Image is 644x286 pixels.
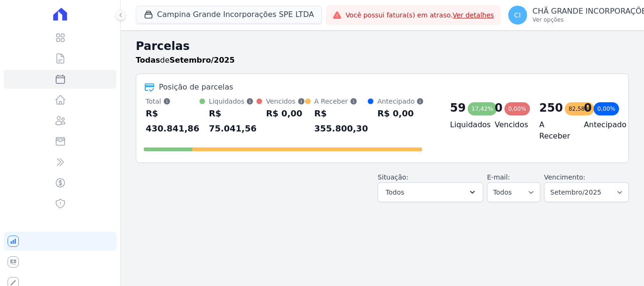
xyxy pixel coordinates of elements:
div: R$ 0,00 [377,106,424,121]
label: Situação: [378,173,408,181]
div: Liquidados [209,97,256,106]
div: A Receber [314,97,368,106]
strong: Todas [136,56,160,65]
div: Total [146,97,199,106]
div: Vencidos [266,97,305,106]
div: 0 [584,100,592,115]
div: R$ 355.800,30 [314,106,368,136]
span: Todos [386,187,404,198]
button: Campina Grande Incorporações SPE LTDA [136,6,322,24]
div: 250 [539,100,563,115]
div: R$ 430.841,86 [146,106,199,136]
div: 0,00% [594,102,619,115]
span: CI [514,12,521,18]
h4: Vencidos [495,119,524,131]
strong: Setembro/2025 [170,56,235,65]
div: Posição de parcelas [159,82,233,93]
div: R$ 0,00 [266,106,305,121]
h4: Antecipado [584,119,613,131]
div: 0,00% [504,102,530,115]
div: 59 [450,100,466,115]
h4: A Receber [539,119,569,142]
div: 17,42% [468,102,497,115]
h4: Liquidados [450,119,480,131]
label: E-mail: [487,173,510,181]
label: Vencimento: [544,173,585,181]
button: Todos [378,182,483,202]
a: Ver detalhes [453,11,494,19]
div: 82,58% [565,102,594,115]
div: Antecipado [377,97,424,106]
span: Você possui fatura(s) em atraso. [346,10,494,20]
p: de [136,55,235,66]
div: 0 [495,100,503,115]
h2: Parcelas [136,38,629,55]
div: R$ 75.041,56 [209,106,256,136]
